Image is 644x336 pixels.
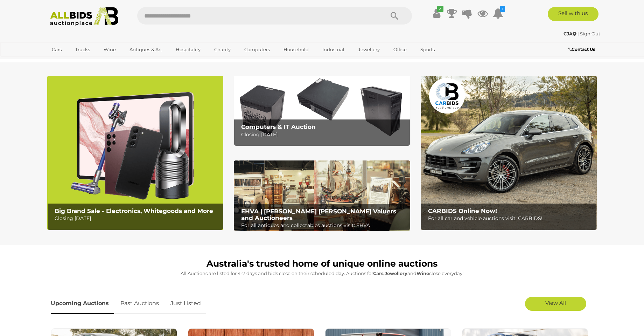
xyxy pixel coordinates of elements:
a: Office [389,44,411,55]
img: Big Brand Sale - Electronics, Whitegoods and More [47,76,223,230]
a: Upcoming Auctions [51,293,114,314]
a: ✔ [431,7,442,20]
img: CARBIDS Online Now! [421,76,597,230]
a: Antiques & Art [125,44,167,55]
span: View All [545,300,566,306]
a: Sign Out [580,31,600,36]
a: Hospitality [171,44,205,55]
img: Computers & IT Auction [234,76,410,146]
a: Just Listed [165,293,206,314]
a: CJA [563,31,577,36]
p: Closing [DATE] [241,130,406,139]
a: Past Auctions [115,293,164,314]
b: CARBIDS Online Now! [428,207,497,214]
strong: Jewellery [385,270,407,276]
p: Closing [DATE] [55,214,219,223]
img: Allbids.com.au [46,7,122,26]
strong: CJA [563,31,576,36]
a: CARBIDS Online Now! CARBIDS Online Now! For all car and vehicle auctions visit: CARBIDS! [421,76,597,230]
a: Contact Us [568,46,597,53]
button: Search [377,7,412,25]
a: Industrial [318,44,349,55]
p: All Auctions are listed for 4-7 days and bids close on their scheduled day. Auctions for , and cl... [51,269,593,277]
span: | [577,31,579,36]
b: EHVA | [PERSON_NAME] [PERSON_NAME] Valuers and Auctioneers [241,208,396,221]
p: For all antiques and collectables auctions visit: EHVA [241,221,406,230]
a: Trucks [71,44,94,55]
i: ✔ [437,6,443,12]
b: Computers & IT Auction [241,123,316,130]
a: 1 [493,7,503,20]
a: Cars [47,44,66,55]
a: Household [279,44,313,55]
b: Big Brand Sale - Electronics, Whitegoods and More [55,207,213,214]
strong: Wine [416,270,429,276]
a: Computers [240,44,274,55]
a: Sell with us [548,7,598,21]
strong: Cars [373,270,384,276]
a: Big Brand Sale - Electronics, Whitegoods and More Big Brand Sale - Electronics, Whitegoods and Mo... [47,76,223,230]
p: For all car and vehicle auctions visit: CARBIDS! [428,214,593,223]
i: 1 [500,6,505,12]
a: Charity [210,44,235,55]
a: Sports [416,44,439,55]
a: View All [525,297,586,311]
a: EHVA | Evans Hastings Valuers and Auctioneers EHVA | [PERSON_NAME] [PERSON_NAME] Valuers and Auct... [234,160,410,231]
img: EHVA | Evans Hastings Valuers and Auctioneers [234,160,410,231]
a: Computers & IT Auction Computers & IT Auction Closing [DATE] [234,76,410,146]
h1: Australia's trusted home of unique online auctions [51,259,593,269]
a: [GEOGRAPHIC_DATA] [47,55,106,67]
a: Jewellery [353,44,384,55]
a: Wine [99,44,120,55]
b: Contact Us [568,47,595,52]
